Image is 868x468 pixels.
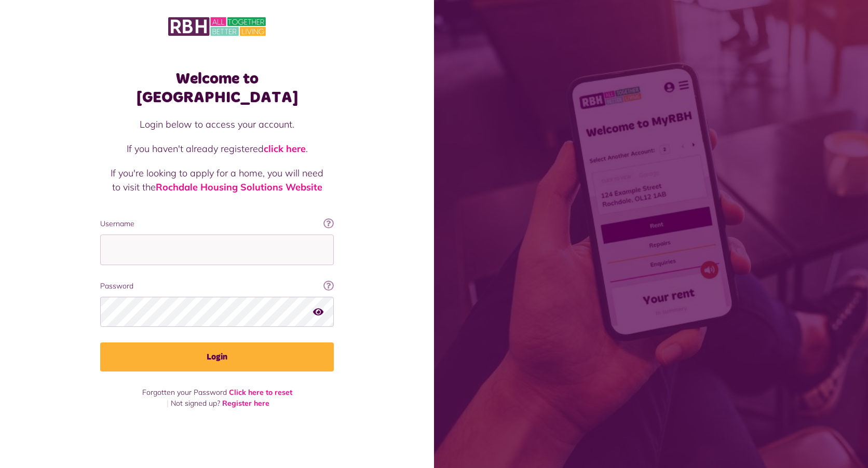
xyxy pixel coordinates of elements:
a: click here [264,143,306,155]
label: Password [100,281,334,292]
button: Login [100,342,334,371]
p: If you're looking to apply for a home, you will need to visit the [111,166,323,194]
a: Click here to reset [229,388,292,397]
label: Username [100,218,334,229]
a: Register here [222,398,269,408]
a: Rochdale Housing Solutions Website [156,181,322,193]
span: Not signed up? [171,398,220,408]
img: MyRBH [168,16,266,37]
p: If you haven't already registered . [111,142,323,156]
span: Forgotten your Password [142,388,227,397]
p: Login below to access your account. [111,117,323,131]
h1: Welcome to [GEOGRAPHIC_DATA] [100,70,334,107]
